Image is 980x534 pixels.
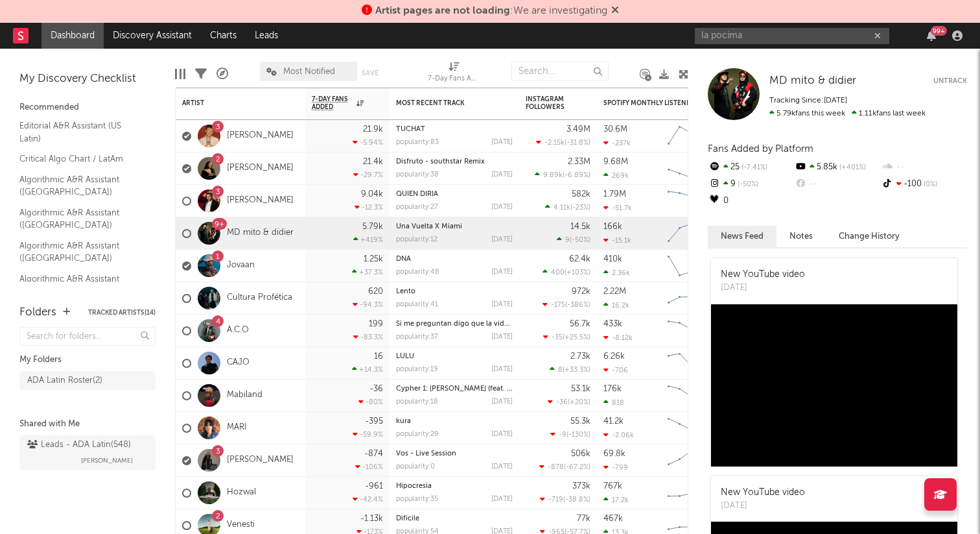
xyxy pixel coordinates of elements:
div: popularity: 18 [396,398,438,406]
span: -386 % [567,302,589,309]
span: Dismiss [611,6,619,16]
div: 16 [374,352,383,361]
div: Disfruto - southstar Remix [396,158,513,165]
div: -29.7 % [353,171,383,179]
div: Instagram Followers [526,95,571,111]
div: 17.2k [603,496,629,504]
div: New YouTube video [721,486,805,500]
span: Fans Added by Platform [708,144,813,154]
div: 582k [572,190,590,199]
a: Vos - Live Session [396,450,456,457]
div: +37.3 % [352,268,383,276]
span: +103 % [566,269,589,276]
a: LULU [396,353,414,360]
a: Critical Algo Chart / LatAm [19,152,143,166]
div: [DATE] [491,139,513,146]
div: popularity: 0 [396,463,435,470]
button: Untrack [933,75,967,88]
div: Difícile [396,515,513,522]
span: -38.8 % [565,496,589,504]
div: Leads - ADA Latin ( 548 ) [27,437,131,453]
div: 373k [572,482,590,491]
div: ( ) [535,171,590,179]
div: Lento [396,288,513,295]
div: 176k [603,385,622,393]
a: DNA [396,256,411,263]
div: 1.25k [364,255,383,263]
div: 620 [368,287,383,296]
div: -80 % [358,398,383,406]
div: Folders [19,305,56,321]
div: -83.3 % [353,333,383,341]
a: Leads - ADA Latin(548)[PERSON_NAME] [19,435,156,470]
div: -106 % [355,463,383,471]
a: TUCHAT [396,126,425,133]
span: -50 % [736,181,758,188]
div: ( ) [543,333,590,341]
span: -130 % [568,431,589,439]
div: 14.5k [570,223,590,231]
span: : We are investigating [375,6,607,16]
span: -7.41 % [740,164,767,171]
div: 21.9k [363,125,383,134]
div: Filters [195,55,207,93]
a: Editorial A&R Assistant (US Latin) [19,119,143,145]
span: 1.11k fans last week [769,110,926,117]
div: 2.33M [568,158,590,166]
svg: Chart title [662,217,720,250]
div: Most Recent Track [396,99,493,107]
div: popularity: 35 [396,496,438,503]
div: popularity: 38 [396,171,439,178]
div: 62.4k [569,255,590,263]
div: ( ) [536,138,590,147]
div: 21.4k [363,158,383,166]
a: MD mito & didier [227,228,294,239]
div: 818 [603,398,624,407]
a: Cultura Profética [227,293,292,304]
div: 1.79M [603,190,626,199]
div: ADA Latin Roster ( 2 ) [27,373,102,389]
a: Una Vuelta X Miami [396,223,462,230]
div: ( ) [542,300,590,309]
span: 0 % [922,181,937,188]
div: -1.13k [360,515,383,523]
div: 199 [369,320,383,328]
div: -42.4 % [353,495,383,504]
div: 467k [603,515,623,523]
a: QUIEN DIRIA [396,191,438,198]
div: ( ) [550,430,590,439]
span: +33.3 % [565,367,589,374]
div: 972k [572,287,590,296]
div: 9.68M [603,158,628,166]
svg: Chart title [662,185,720,217]
div: -- [794,176,880,193]
a: Leads [246,23,287,49]
div: 433k [603,320,622,328]
div: [DATE] [491,431,513,438]
div: LULU [396,353,513,360]
div: Cypher 1: Ella (feat. Delfina Dib) [396,385,513,393]
div: 55.3k [570,417,590,426]
div: 16.2k [603,301,629,309]
div: popularity: 48 [396,269,439,276]
div: 2.36k [603,269,630,277]
div: +419 % [353,236,383,244]
a: Lento [396,288,415,295]
span: -175 [551,302,565,309]
div: -5.94 % [353,138,383,147]
span: 9 [565,237,570,244]
div: My Folders [19,352,156,368]
div: ( ) [548,398,590,406]
span: -6.89 % [565,172,589,179]
a: ADA Latin Roster(2) [19,371,156,391]
a: [PERSON_NAME] [227,455,294,466]
div: Shared with Me [19,417,156,432]
button: Save [362,69,379,77]
span: 5.79k fans this week [769,110,845,117]
span: +20 % [570,399,589,406]
div: [DATE] [491,171,513,178]
a: [PERSON_NAME] [227,130,294,141]
button: 99+ [927,30,936,41]
a: kura [396,418,411,425]
a: Algorithmic A&R Assistant ([GEOGRAPHIC_DATA]) [19,272,143,298]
